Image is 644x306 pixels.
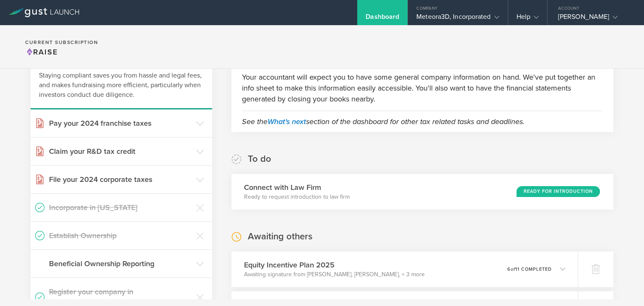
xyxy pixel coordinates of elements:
em: See the section of the dashboard for other tax related tasks and deadlines. [242,117,525,126]
iframe: Chat Widget [602,266,644,306]
p: 6 11 completed [507,267,552,272]
p: Your accountant will expect you to have some general company information on hand. We've put toget... [242,72,603,104]
h2: To do [248,153,271,165]
h2: Current Subscription [25,40,98,45]
h3: Establish Ownership [49,230,192,241]
p: Awaiting signature from [PERSON_NAME], [PERSON_NAME], + 3 more [244,270,425,279]
div: [PERSON_NAME] [558,13,629,25]
div: Connect with Law FirmReady to request introduction to law firmReady for Introduction [231,174,613,210]
h3: Connect with Law Firm [244,182,350,193]
div: Ready for Introduction [517,186,600,197]
div: Meteora3D, Incorporated [416,13,499,25]
a: What's next [267,117,306,126]
h3: Pay your 2024 franchise taxes [49,118,192,129]
h3: Beneficial Ownership Reporting [49,258,192,269]
span: Raise [25,47,58,57]
h3: File your 2024 corporate taxes [49,174,192,185]
p: Ready to request introduction to law firm [244,193,350,201]
h3: Equity Incentive Plan 2025 [244,259,425,270]
em: of [511,267,515,272]
h2: Awaiting others [248,231,312,243]
h3: Incorporate in [US_STATE] [49,202,192,213]
div: Staying compliant saves you from hassle and legal fees, and makes fundraising more efficient, par... [31,62,212,109]
div: Help [517,13,539,25]
div: Dashboard [366,13,399,25]
h3: Claim your R&D tax credit [49,146,192,157]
